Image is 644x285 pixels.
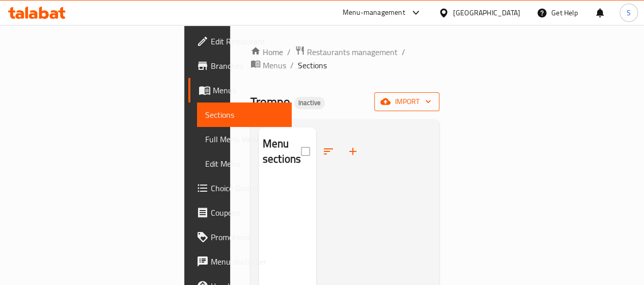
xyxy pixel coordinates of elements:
span: import [382,95,431,108]
a: Menus [188,78,292,102]
div: [GEOGRAPHIC_DATA] [453,7,520,18]
span: Inactive [294,98,325,107]
a: Sections [197,102,292,127]
span: Menus [213,84,284,96]
li: / [290,59,294,71]
button: import [374,92,439,111]
span: Edit Menu [205,158,284,170]
span: Full Menu View [205,133,284,145]
a: Menu disclaimer [188,249,292,274]
span: Choice Groups [211,182,284,194]
span: Restaurants management [307,46,398,58]
nav: breadcrumb [250,45,440,72]
span: Sections [298,59,327,71]
a: Restaurants management [295,45,398,59]
span: Sections [205,109,284,121]
a: Branches [188,54,292,78]
a: Choice Groups [188,176,292,200]
li: / [402,46,405,58]
button: Add section [341,139,365,164]
span: Coupons [211,206,284,219]
a: Edit Menu [197,151,292,176]
a: Edit Restaurant [188,29,292,54]
div: Menu-management [343,7,405,19]
a: Promotions [188,225,292,249]
span: S [627,7,631,18]
nav: Menu sections [259,176,316,184]
a: Coupons [188,200,292,225]
a: Full Menu View [197,127,292,151]
span: Branches [211,60,284,72]
span: Promotions [211,231,284,243]
span: Menu disclaimer [211,255,284,268]
div: Inactive [294,97,325,109]
span: Edit Restaurant [211,35,284,47]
